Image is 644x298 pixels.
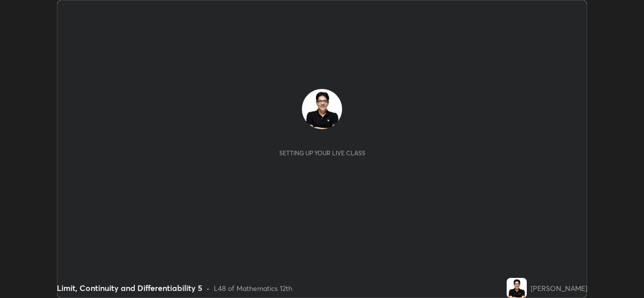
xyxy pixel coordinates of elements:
div: Limit, Continuity and Differentiability 5 [57,282,202,294]
div: Setting up your live class [279,149,365,157]
img: 6d797e2ea09447509fc7688242447a06.jpg [302,89,342,129]
div: L48 of Mathematics 12th [214,283,292,293]
div: • [206,283,210,293]
div: [PERSON_NAME] [531,283,587,293]
img: 6d797e2ea09447509fc7688242447a06.jpg [507,278,527,298]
